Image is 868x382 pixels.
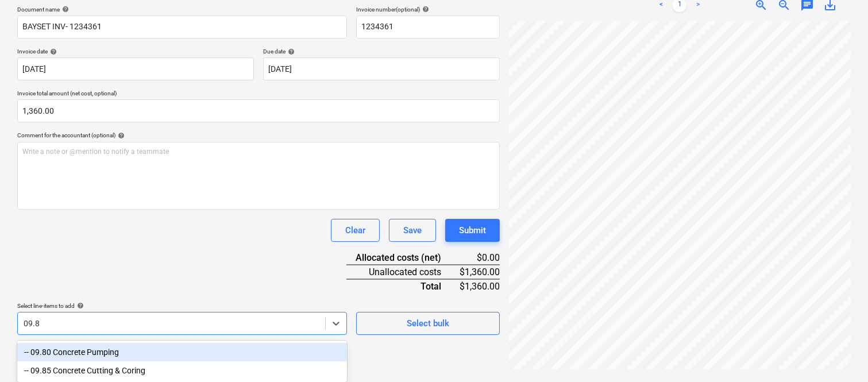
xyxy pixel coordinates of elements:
[346,279,460,293] div: Total
[17,48,254,55] div: Invoice date
[345,223,365,238] div: Clear
[60,6,69,13] span: help
[356,16,500,38] input: Invoice number
[403,223,422,238] div: Save
[346,251,460,265] div: Allocated costs (net)
[17,6,347,13] div: Document name
[17,132,500,139] div: Comment for the accountant (optional)
[356,6,500,13] div: Invoice number (optional)
[811,327,868,382] iframe: Chat Widget
[17,57,254,80] input: Invoice date not specified
[460,279,500,293] div: $1,360.00
[17,90,500,99] p: Invoice total amount (net cost, optional)
[17,302,347,310] div: Select line-items to add
[356,312,500,335] button: Select bulk
[331,219,380,242] button: Clear
[115,132,125,139] span: help
[17,343,347,361] div: -- 09.80 Concrete Pumping
[460,265,500,279] div: $1,360.00
[17,361,347,380] div: -- 09.85 Concrete Cutting & Coring
[75,302,84,309] span: help
[17,99,500,122] input: Invoice total amount (net cost, optional)
[48,48,57,55] span: help
[420,6,429,13] span: help
[459,223,486,238] div: Submit
[407,316,449,331] div: Select bulk
[263,57,500,80] input: Due date not specified
[286,48,295,55] span: help
[460,251,500,265] div: $0.00
[389,219,436,242] button: Save
[17,16,347,38] input: Document name
[346,265,460,279] div: Unallocated costs
[445,219,500,242] button: Submit
[263,48,500,55] div: Due date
